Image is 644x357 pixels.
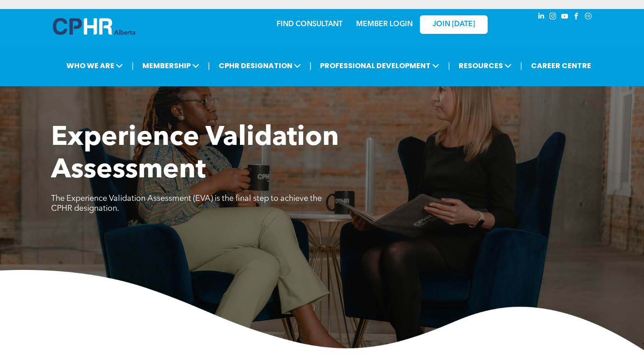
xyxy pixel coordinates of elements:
a: youtube [560,11,570,23]
img: A blue and white logo for cp alberta [53,18,135,35]
span: Experience Validation Assessment [51,125,339,184]
span: WHO WE ARE [64,57,126,74]
li: | [208,56,210,75]
a: linkedin [536,11,546,23]
li: | [520,56,522,75]
a: facebook [572,11,582,23]
span: MEMBERSHIP [140,57,202,74]
span: The Experience Validation Assessment (EVA) is the final step to achieve the CPHR designation. [51,195,322,213]
a: instagram [548,11,558,23]
a: FIND CONSULTANT [277,21,343,28]
li: | [310,56,312,75]
a: CAREER CENTRE [528,57,594,74]
li: | [132,56,134,75]
span: PROFESSIONAL DEVELOPMENT [317,57,442,74]
span: JOIN [DATE] [432,20,475,29]
span: RESOURCES [456,57,514,74]
a: JOIN [DATE] [420,15,488,34]
a: Social network [583,11,593,23]
li: | [448,56,450,75]
span: CPHR DESIGNATION [216,57,304,74]
a: MEMBER LOGIN [356,21,413,28]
